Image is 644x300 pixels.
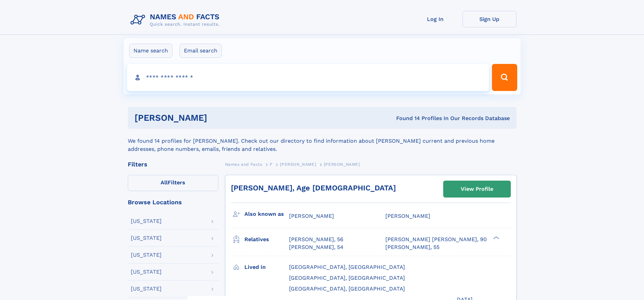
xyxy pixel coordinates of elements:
[244,208,289,220] h3: Also known as
[131,235,162,241] div: [US_STATE]
[127,64,489,91] input: search input
[128,175,218,191] label: Filters
[492,64,517,91] button: Search Button
[408,11,462,27] a: Log In
[289,213,334,219] span: [PERSON_NAME]
[385,213,430,219] span: [PERSON_NAME]
[129,44,172,58] label: Name search
[231,184,396,192] a: [PERSON_NAME], Age [DEMOGRAPHIC_DATA]
[289,244,343,251] a: [PERSON_NAME], 54
[302,115,510,122] div: Found 14 Profiles In Our Records Database
[462,11,517,27] a: Sign Up
[131,286,162,292] div: [US_STATE]
[385,236,487,243] a: [PERSON_NAME] [PERSON_NAME], 90
[289,264,405,270] span: [GEOGRAPHIC_DATA], [GEOGRAPHIC_DATA]
[128,199,218,205] div: Browse Locations
[180,44,222,58] label: Email search
[270,160,272,168] a: F
[135,114,302,122] h1: [PERSON_NAME]
[289,236,343,243] a: [PERSON_NAME], 56
[131,218,162,224] div: [US_STATE]
[244,261,289,273] h3: Lived in
[270,162,272,167] span: F
[492,236,500,240] div: ❯
[225,160,262,168] a: Names and Facts
[244,234,289,245] h3: Relatives
[280,162,316,167] span: [PERSON_NAME]
[128,129,517,153] div: We found 14 profiles for [PERSON_NAME]. Check out our directory to find information about [PERSON...
[161,179,168,186] span: All
[289,275,405,281] span: [GEOGRAPHIC_DATA], [GEOGRAPHIC_DATA]
[280,160,316,168] a: [PERSON_NAME]
[128,11,225,29] img: Logo Names and Facts
[461,181,493,197] div: View Profile
[131,252,162,258] div: [US_STATE]
[289,285,405,292] span: [GEOGRAPHIC_DATA], [GEOGRAPHIC_DATA]
[128,161,218,167] div: Filters
[385,244,439,251] a: [PERSON_NAME], 55
[131,269,162,275] div: [US_STATE]
[444,181,510,197] a: View Profile
[324,162,360,167] span: [PERSON_NAME]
